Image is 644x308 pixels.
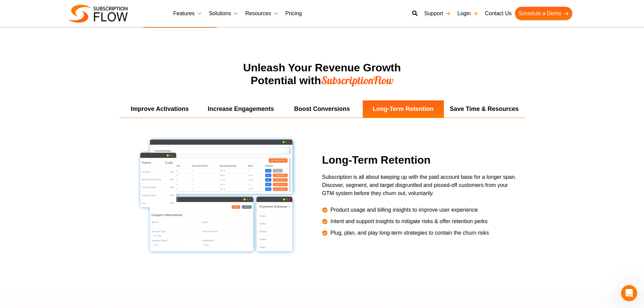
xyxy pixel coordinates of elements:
span: SubscriptionFlow [321,73,393,87]
a: Solutions [206,7,242,20]
li: Boost Conversions [282,100,363,118]
img: slider-image03 [136,135,297,256]
span: Plug, plan, and play long-term strategies to contain the churn risks [329,229,489,237]
img: Subscriptionflow [69,5,128,23]
h2: Unleash Your Revenue Growth Potential with [187,62,457,87]
li: Save Time & Resources [444,100,525,118]
li: Long-Term Retention [363,100,444,118]
a: Pricing [282,7,305,20]
span: Intent and support insights to mitigate risks & offer retention perks [329,217,488,226]
a: Contact Us [481,7,515,20]
iframe: Intercom live chat [621,285,637,301]
span: Product usage and billing insights to improve user experience [329,206,478,214]
a: Login [454,7,481,20]
p: Subscription is all about keeping up with the paid account base for a longer span. Discover, segm... [322,173,522,197]
li: Increase Engagements [200,100,282,118]
a: Features [170,7,206,20]
a: Support [421,7,454,20]
h2: Long-Term Retention [322,154,522,166]
a: Schedule a Demo [515,7,572,20]
a: Resources [242,7,282,20]
li: Improve Activations [119,100,200,118]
